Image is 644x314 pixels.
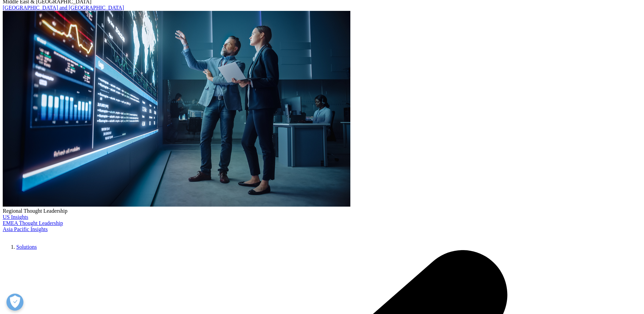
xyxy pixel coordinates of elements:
[3,220,63,226] a: EMEA Thought Leadership
[3,5,124,11] a: [GEOGRAPHIC_DATA] and [GEOGRAPHIC_DATA]
[3,226,48,232] a: Asia Pacific Insights
[3,214,28,220] a: US Insights
[3,11,350,207] img: 2093_analyzing-data-using-big-screen-display-and-laptop.png
[3,208,641,214] div: Regional Thought Leadership
[6,294,23,311] button: Open Preferences
[16,244,37,250] a: Solutions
